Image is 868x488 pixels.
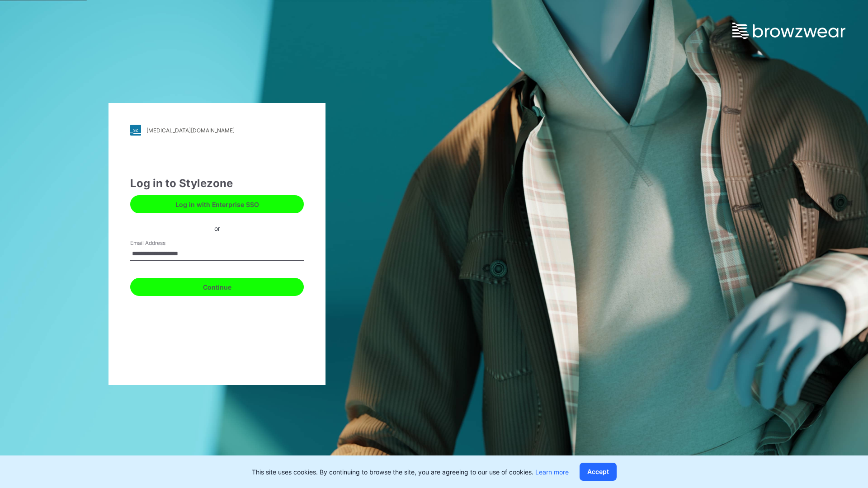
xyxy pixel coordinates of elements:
[580,463,617,481] button: Accept
[252,467,569,477] p: This site uses cookies. By continuing to browse the site, you are agreeing to our use of cookies.
[130,239,193,247] label: Email Address
[535,468,569,476] a: Learn more
[130,195,304,213] button: Log in with Enterprise SSO
[130,175,304,192] div: Log in to Stylezone
[146,127,235,134] div: [MEDICAL_DATA][DOMAIN_NAME]
[130,125,304,136] a: [MEDICAL_DATA][DOMAIN_NAME]
[207,223,227,233] div: or
[732,23,845,39] img: browzwear-logo.e42bd6dac1945053ebaf764b6aa21510.svg
[130,125,141,136] img: stylezone-logo.562084cfcfab977791bfbf7441f1a819.svg
[130,278,304,296] button: Continue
